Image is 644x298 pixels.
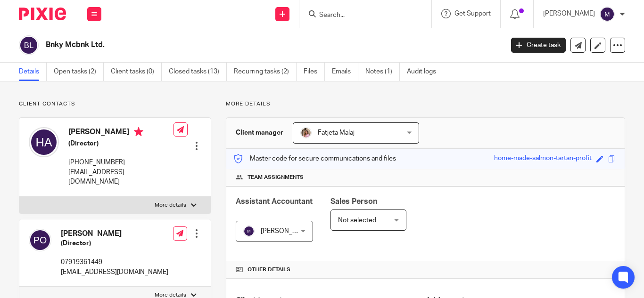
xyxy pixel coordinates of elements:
a: Closed tasks (13) [169,63,227,81]
a: Client tasks (0) [111,63,162,81]
img: svg%3E [600,7,615,22]
p: [EMAIL_ADDRESS][DOMAIN_NAME] [68,168,173,187]
img: svg%3E [243,226,255,237]
a: Audit logs [407,63,443,81]
span: Not selected [338,217,376,224]
p: [PHONE_NUMBER] [68,158,173,167]
img: Pixie [19,8,66,20]
span: [PERSON_NAME] [261,228,313,234]
h3: Client manager [236,128,283,137]
span: Fatjeta Malaj [318,129,355,136]
a: Recurring tasks (2) [234,63,297,81]
span: Team assignments [248,174,304,181]
span: Get Support [454,10,491,17]
p: [PERSON_NAME] [543,9,595,18]
img: svg%3E [29,127,59,157]
a: Emails [332,63,358,81]
p: [EMAIL_ADDRESS][DOMAIN_NAME] [61,267,168,277]
a: Notes (1) [365,63,400,81]
img: svg%3E [29,229,51,251]
h4: [PERSON_NAME] [68,127,173,139]
p: 07919361449 [61,258,168,267]
a: Open tasks (2) [54,63,104,81]
i: Primary [134,127,143,137]
a: Create task [511,38,566,53]
p: More details [226,100,625,108]
p: Master code for secure communications and files [233,154,396,163]
span: Assistant Accountant [236,198,313,205]
div: home-made-salmon-tartan-profit [494,153,592,164]
h2: Bnky Mcbnk Ltd. [46,40,407,50]
p: Client contacts [19,100,211,108]
img: MicrosoftTeams-image%20(5).png [300,127,312,138]
p: More details [155,201,186,209]
h4: [PERSON_NAME] [61,229,168,239]
input: Search [318,11,403,20]
img: svg%3E [19,35,39,55]
h5: (Director) [68,139,173,148]
span: Other details [248,266,290,274]
span: Sales Person [330,198,377,205]
h5: (Director) [61,239,168,248]
a: Files [304,63,325,81]
a: Details [19,63,47,81]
